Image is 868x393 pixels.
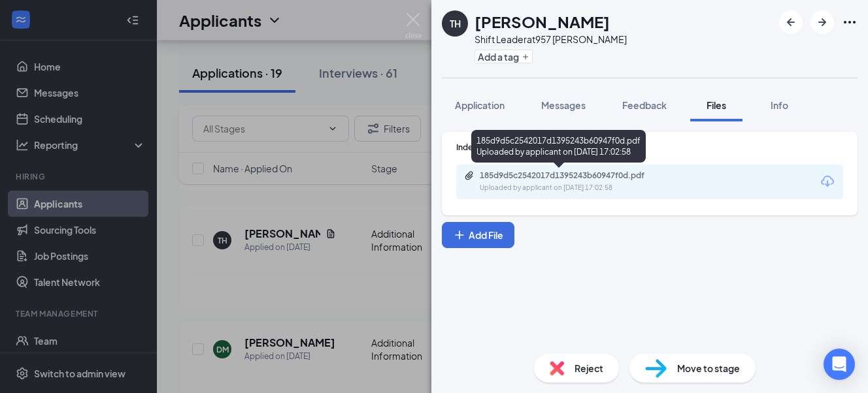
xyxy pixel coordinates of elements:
[842,14,858,30] svg: Ellipses
[471,130,646,163] div: 185d9d5c2542017d1395243b60947f0d.pdf Uploaded by applicant on [DATE] 17:02:58
[771,99,788,111] span: Info
[475,10,610,33] h1: [PERSON_NAME]
[541,99,586,111] span: Messages
[475,33,627,46] div: Shift Leader at 957 [PERSON_NAME]
[575,361,603,375] span: Reject
[475,50,533,63] button: PlusAdd a tag
[464,170,475,181] svg: Paperclip
[677,361,740,375] span: Move to stage
[442,222,514,248] button: Add FilePlus
[820,174,835,189] svg: Download
[814,14,830,30] svg: ArrowRight
[522,53,529,61] svg: Plus
[824,349,855,380] div: Open Intercom Messenger
[450,17,461,30] div: TH
[783,14,799,30] svg: ArrowLeftNew
[480,170,663,181] div: 185d9d5c2542017d1395243b60947f0d.pdf
[455,99,505,111] span: Application
[464,170,676,193] a: Paperclip185d9d5c2542017d1395243b60947f0d.pdfUploaded by applicant on [DATE] 17:02:58
[456,142,843,153] div: Indeed Resume
[480,183,676,193] div: Uploaded by applicant on [DATE] 17:02:58
[453,228,466,242] svg: Plus
[622,99,667,111] span: Feedback
[810,10,834,34] button: ArrowRight
[779,10,803,34] button: ArrowLeftNew
[707,99,726,111] span: Files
